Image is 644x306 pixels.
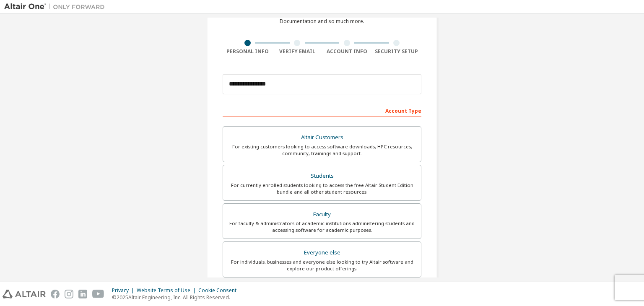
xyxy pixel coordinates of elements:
div: For Free Trials, Licenses, Downloads, Learning & Documentation and so much more. [264,11,380,25]
div: Website Terms of Use [137,287,198,294]
div: Students [228,170,416,182]
div: Account Type [223,104,421,117]
div: Privacy [112,287,137,294]
div: Security Setup [372,48,422,55]
div: For existing customers looking to access software downloads, HPC resources, community, trainings ... [228,143,416,157]
div: Verify Email [273,48,322,55]
img: altair_logo.svg [3,290,46,298]
div: Account Info [322,48,372,55]
div: Faculty [228,209,416,220]
div: Personal Info [223,48,273,55]
div: For faculty & administrators of academic institutions administering students and accessing softwa... [228,220,416,233]
img: instagram.svg [65,290,73,298]
div: Altair Customers [228,132,416,143]
div: For currently enrolled students looking to access the free Altair Student Edition bundle and all ... [228,182,416,195]
div: Everyone else [228,247,416,259]
img: Altair One [4,3,109,11]
img: facebook.svg [51,290,60,298]
p: © 2025 Altair Engineering, Inc. All Rights Reserved. [112,294,241,301]
img: youtube.svg [92,290,104,298]
div: For individuals, businesses and everyone else looking to try Altair software and explore our prod... [228,259,416,272]
div: Cookie Consent [198,287,241,294]
img: linkedin.svg [78,290,87,298]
